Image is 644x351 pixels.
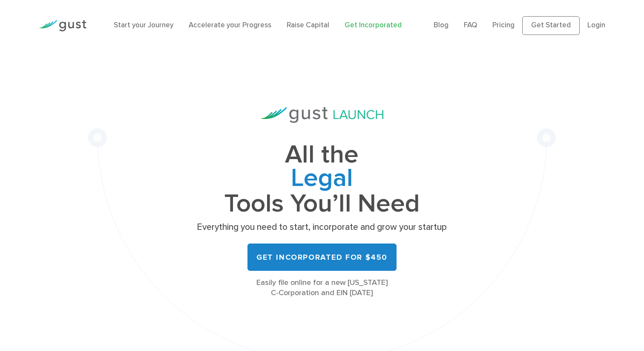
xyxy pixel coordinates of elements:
[587,21,605,29] a: Login
[261,107,383,123] img: Gust Launch Logo
[39,20,86,32] img: Gust Logo
[194,167,450,192] span: Legal
[492,21,515,29] a: Pricing
[434,21,448,29] a: Blog
[194,143,450,215] h1: All the Tools You’ll Need
[194,278,450,298] div: Easily file online for a new [US_STATE] C-Corporation and EIN [DATE]
[345,21,402,29] a: Get Incorporated
[464,21,477,29] a: FAQ
[522,16,580,35] a: Get Started
[189,21,271,29] a: Accelerate your Progress
[194,221,450,233] p: Everything you need to start, incorporate and grow your startup
[114,21,173,29] a: Start your Journey
[287,21,329,29] a: Raise Capital
[247,244,397,271] a: Get Incorporated for $450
